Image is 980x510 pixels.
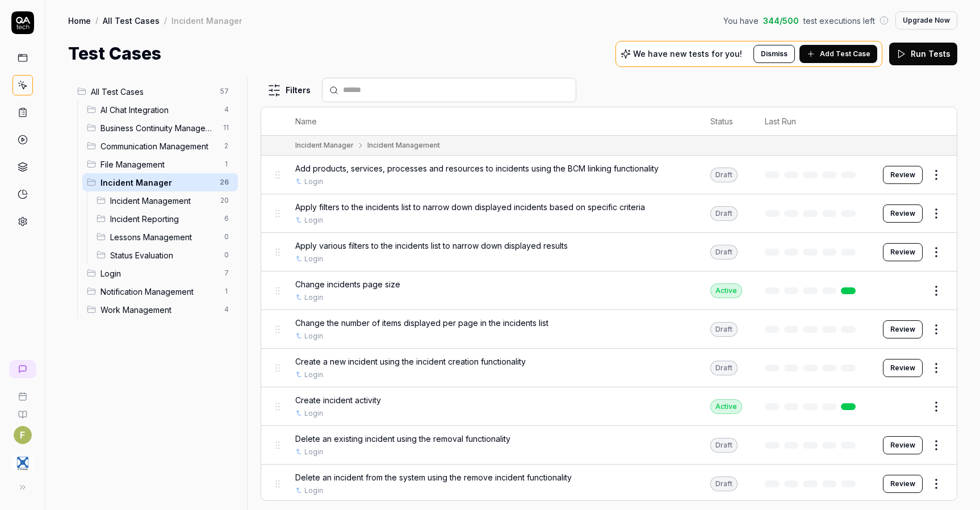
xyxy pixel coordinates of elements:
span: Status Evaluation [110,249,217,261]
span: Apply filters to the incidents list to narrow down displayed incidents based on specific criteria [295,201,645,213]
span: test executions left [803,15,875,27]
span: 11 [219,121,233,135]
div: Draft [710,361,738,375]
span: Change the number of items displayed per page in the incidents list [295,317,548,329]
span: Incident Reporting [110,213,217,225]
div: Incident Management [367,140,440,151]
tr: Change incidents page sizeLoginActive [261,271,957,310]
a: Login [304,292,323,303]
span: 4 [220,303,233,316]
a: Login [304,215,323,225]
button: Add Test Case [799,45,877,63]
button: Review [883,320,923,338]
div: Drag to reorderStatus Evaluation0 [92,246,238,264]
div: Active [710,399,742,414]
span: 344 / 500 [763,15,799,27]
button: 4C Strategies Logo [5,444,40,476]
span: Incident Manager [100,177,213,189]
tr: Delete an incident from the system using the remove incident functionalityLoginDraftReview [261,465,957,503]
span: Delete an existing incident using the removal functionality [295,433,510,445]
button: Upgrade Now [895,11,957,30]
a: Login [304,177,323,187]
a: Book a call with us [5,383,40,401]
span: Communication Management [100,140,217,152]
span: 2 [220,139,233,153]
div: Drag to reorderLogin7 [82,264,238,282]
div: Draft [710,476,738,491]
button: F [14,426,32,444]
div: Drag to reorderIncident Reporting6 [92,210,238,228]
tr: Apply filters to the incidents list to narrow down displayed incidents based on specific criteria... [261,194,957,233]
a: Home [68,15,91,26]
span: Add Test Case [820,49,870,59]
div: Drag to reorderIncident Manager26 [82,173,238,191]
span: Incident Management [110,195,213,207]
button: Filters [261,79,317,102]
div: Incident Manager [295,140,354,151]
div: Draft [710,322,738,337]
div: Drag to reorderCommunication Management2 [82,137,238,155]
a: Login [304,447,323,457]
div: Drag to reorderFile Management1 [82,155,238,173]
span: Lessons Management [110,231,217,243]
div: Draft [710,168,738,182]
button: Review [883,204,923,223]
span: Notification Management [100,286,217,298]
span: All Test Cases [91,86,213,98]
a: Login [304,408,323,419]
div: Incident Manager [171,15,242,26]
button: Run Tests [889,43,957,65]
button: Dismiss [753,45,795,63]
div: Drag to reorderNotification Management1 [82,282,238,300]
span: Work Management [100,304,217,316]
p: We have new tests for you! [633,50,742,58]
tr: Create incident activityLoginActive [261,387,957,426]
span: 0 [220,230,233,244]
span: You have [723,15,759,27]
span: Add products, services, processes and resources to incidents using the BCM linking functionality [295,162,659,174]
span: 57 [216,85,233,98]
img: 4C Strategies Logo [12,453,33,474]
tr: Create a new incident using the incident creation functionalityLoginDraftReview [261,349,957,387]
tr: Apply various filters to the incidents list to narrow down displayed resultsLoginDraftReview [261,233,957,271]
a: Review [883,359,923,377]
div: / [164,15,167,26]
div: Drag to reorderIncident Management20 [92,191,238,210]
span: 1 [220,285,233,298]
div: Drag to reorderLessons Management0 [92,228,238,246]
a: Login [304,370,323,380]
span: Create incident activity [295,394,381,406]
span: 26 [215,175,233,189]
button: Review [883,475,923,493]
th: Name [284,107,699,136]
div: Draft [710,438,738,453]
tr: Change the number of items displayed per page in the incidents listLoginDraftReview [261,310,957,349]
span: Business Continuity Management [100,122,216,134]
a: Documentation [5,401,40,419]
a: Login [304,331,323,341]
th: Status [699,107,753,136]
span: 7 [220,266,233,280]
div: Drag to reorderBusiness Continuity Management11 [82,119,238,137]
div: Drag to reorderAI Chat Integration4 [82,101,238,119]
span: Apply various filters to the incidents list to narrow down displayed results [295,240,568,252]
div: Active [710,283,742,298]
span: Change incidents page size [295,278,400,290]
span: Login [100,267,217,279]
div: Draft [710,245,738,260]
button: Review [883,436,923,454]
span: File Management [100,158,217,170]
a: Login [304,486,323,496]
button: Review [883,243,923,261]
button: Review [883,166,923,184]
span: Create a new incident using the incident creation functionality [295,356,526,367]
span: 4 [220,103,233,116]
div: / [95,15,98,26]
span: 20 [216,194,233,207]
